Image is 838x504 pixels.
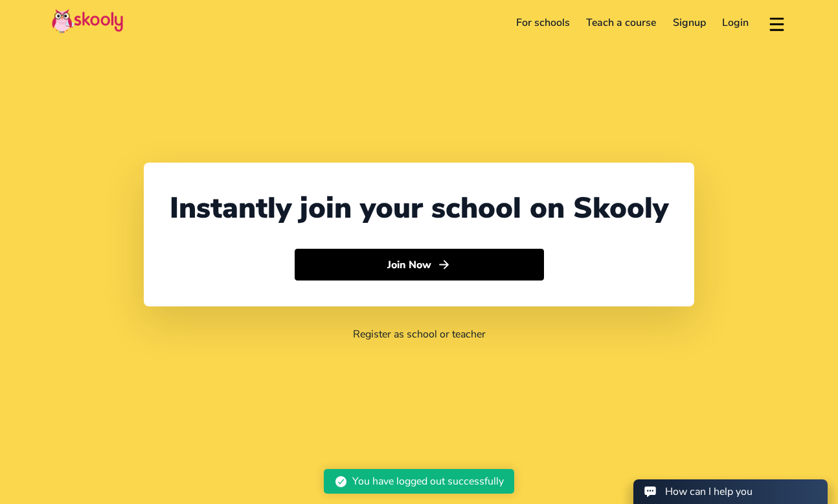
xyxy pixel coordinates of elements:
[353,327,486,341] a: Register as school or teacher
[437,258,451,271] ion-icon: arrow forward outline
[714,12,758,33] a: Login
[352,474,504,488] div: You have logged out successfully
[508,12,578,33] a: For schools
[170,189,668,228] div: Instantly join your school on Skooly
[52,8,123,34] img: Skooly
[578,12,664,33] a: Teach a course
[295,249,544,281] button: Join Nowarrow forward outline
[334,475,348,488] ion-icon: checkmark circle
[767,12,786,34] button: menu outline
[664,12,714,33] a: Signup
